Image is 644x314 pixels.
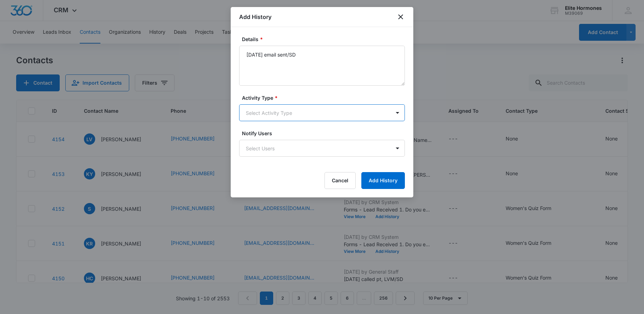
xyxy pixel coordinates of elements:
[242,130,408,137] label: Notify Users
[242,94,408,102] label: Activity Type
[239,13,271,21] h1: Add History
[396,13,405,21] button: close
[324,172,356,189] button: Cancel
[242,35,408,43] label: Details
[361,172,405,189] button: Add History
[239,46,405,86] textarea: [DATE] email sent/SD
